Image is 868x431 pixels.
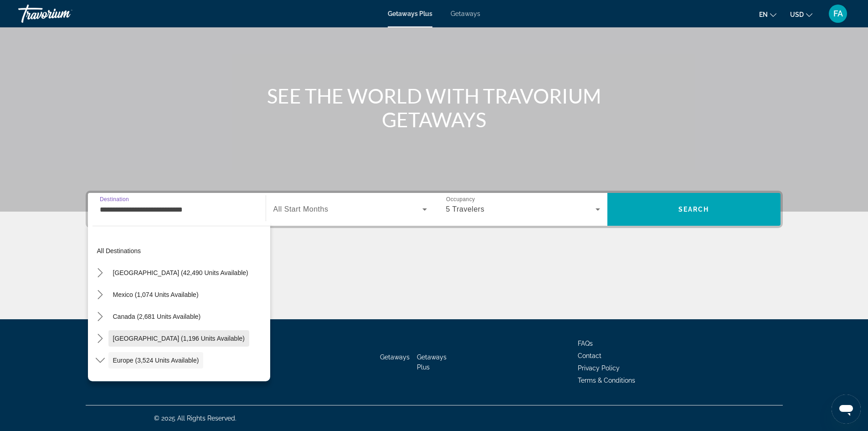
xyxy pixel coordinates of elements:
[832,395,861,424] iframe: Botón para iniciar la ventana de mensajería
[92,287,108,303] button: Toggle Mexico (1,074 units available) submenu
[113,291,199,298] span: Mexico (1,074 units available)
[446,205,485,213] span: 5 Travelers
[100,196,129,202] span: Destination
[108,352,204,369] button: Select destination: Europe (3,524 units available)
[273,205,329,213] span: All Start Months
[108,265,253,281] button: Select destination: United States (42,490 units available)
[113,313,201,320] span: Canada (2,681 units available)
[607,193,781,226] button: Search
[92,309,108,325] button: Toggle Canada (2,681 units available) submenu
[446,197,475,203] span: Occupancy
[678,206,709,213] span: Search
[790,11,804,18] span: USD
[92,243,270,259] button: Select destination: All destinations
[578,364,620,372] a: Privacy Policy
[833,9,843,18] span: FA
[826,4,850,23] button: User Menu
[100,204,254,215] input: Select destination
[380,353,410,361] a: Getaways
[113,357,199,364] span: Europe (3,524 units available)
[451,10,480,17] a: Getaways
[790,8,812,21] button: Change currency
[113,335,245,342] span: [GEOGRAPHIC_DATA] (1,196 units available)
[263,84,605,131] h1: SEE THE WORLD WITH TRAVORIUM GETAWAYS
[108,330,249,347] button: Select destination: Caribbean & Atlantic Islands (1,196 units available)
[108,308,205,325] button: Select destination: Canada (2,681 units available)
[88,221,270,381] div: Destination options
[578,352,601,359] a: Contact
[18,2,109,26] a: Travorium
[388,10,432,17] a: Getaways Plus
[113,269,248,276] span: [GEOGRAPHIC_DATA] (42,490 units available)
[97,247,141,254] span: All destinations
[578,340,593,347] a: FAQs
[108,286,203,303] button: Select destination: Mexico (1,074 units available)
[759,11,768,18] span: en
[417,353,447,371] a: Getaways Plus
[92,265,108,281] button: Toggle United States (42,490 units available) submenu
[759,8,776,21] button: Change language
[578,377,635,384] a: Terms & Conditions
[154,415,236,422] span: © 2025 All Rights Reserved.
[88,193,781,226] div: Search widget
[92,331,108,347] button: Toggle Caribbean & Atlantic Islands (1,196 units available) submenu
[92,353,108,369] button: Toggle Europe (3,524 units available) submenu
[102,374,270,390] button: Select destination: Andorra (13 units available)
